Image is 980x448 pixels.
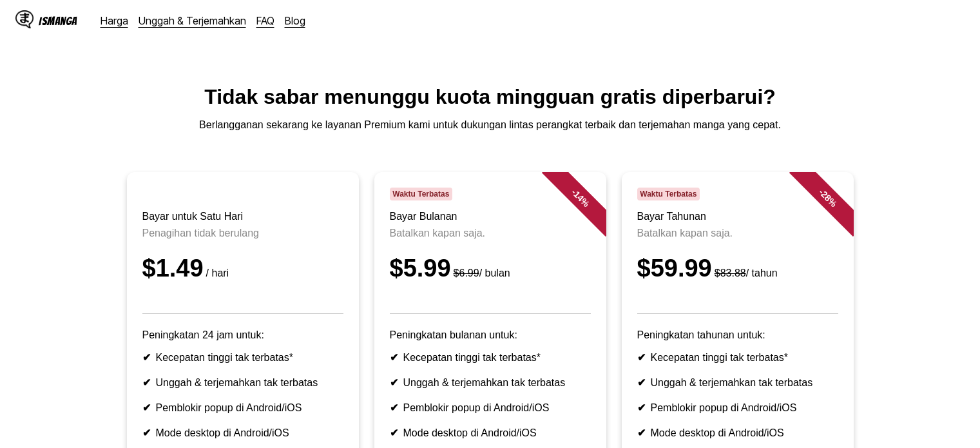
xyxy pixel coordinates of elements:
p: Berlangganan sekarang ke layanan Premium kami untuk dukungan lintas perangkat terbaik dan terjema... [10,119,970,131]
b: ✔ [142,377,151,388]
h3: Bayar Tahunan [637,211,838,222]
b: ✔ [637,402,646,413]
p: Peningkatan tahunan untuk: [637,329,838,341]
b: ✔ [142,402,151,413]
a: IsManga LogoIsManga [15,10,101,31]
h3: Bayar untuk Satu Hari [142,211,343,222]
s: $83.88 [715,268,746,278]
p: Peningkatan 24 jam untuk: [142,329,343,341]
div: $5.99 [390,255,591,282]
li: Unggah & terjemahkan tak terbatas [142,376,343,389]
b: ✔ [390,352,398,363]
b: ✔ [637,377,646,388]
h3: Bayar Bulanan [390,211,591,222]
p: Batalkan kapan saja. [390,228,591,239]
li: Mode desktop di Android/iOS [637,427,838,439]
div: $59.99 [637,255,838,282]
li: Pemblokir popup di Android/iOS [637,402,838,414]
span: Waktu Terbatas [390,188,453,200]
p: Peningkatan bulanan untuk: [390,329,591,341]
h1: Tidak sabar menunggu kuota mingguan gratis diperbarui? [10,85,970,109]
b: ✔ [637,352,646,363]
div: - 14 % [541,159,619,237]
p: Batalkan kapan saja. [637,228,838,239]
b: ✔ [142,352,151,363]
li: Unggah & terjemahkan tak terbatas [637,376,838,389]
img: IsManga Logo [15,10,34,28]
b: ✔ [637,427,646,438]
b: ✔ [142,427,151,438]
li: Kecepatan tinggi tak terbatas* [637,351,838,364]
a: Unggah & Terjemahkan [139,14,246,27]
b: ✔ [390,402,398,413]
div: - 28 % [789,159,866,237]
li: Mode desktop di Android/iOS [390,427,591,439]
b: ✔ [390,377,398,388]
a: Blog [285,14,305,27]
span: Waktu Terbatas [637,188,700,200]
s: $6.99 [454,268,479,278]
b: ✔ [390,427,398,438]
li: Mode desktop di Android/iOS [142,427,343,439]
p: Penagihan tidak berulang [142,228,343,239]
small: / tahun [712,268,778,278]
li: Kecepatan tinggi tak terbatas* [390,351,591,364]
small: / bulan [451,268,510,278]
li: Kecepatan tinggi tak terbatas* [142,351,343,364]
div: $1.49 [142,255,343,282]
li: Unggah & terjemahkan tak terbatas [390,376,591,389]
a: Harga [101,14,128,27]
li: Pemblokir popup di Android/iOS [390,402,591,414]
a: FAQ [256,14,274,27]
div: IsManga [39,15,77,27]
li: Pemblokir popup di Android/iOS [142,402,343,414]
small: / hari [204,268,229,278]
